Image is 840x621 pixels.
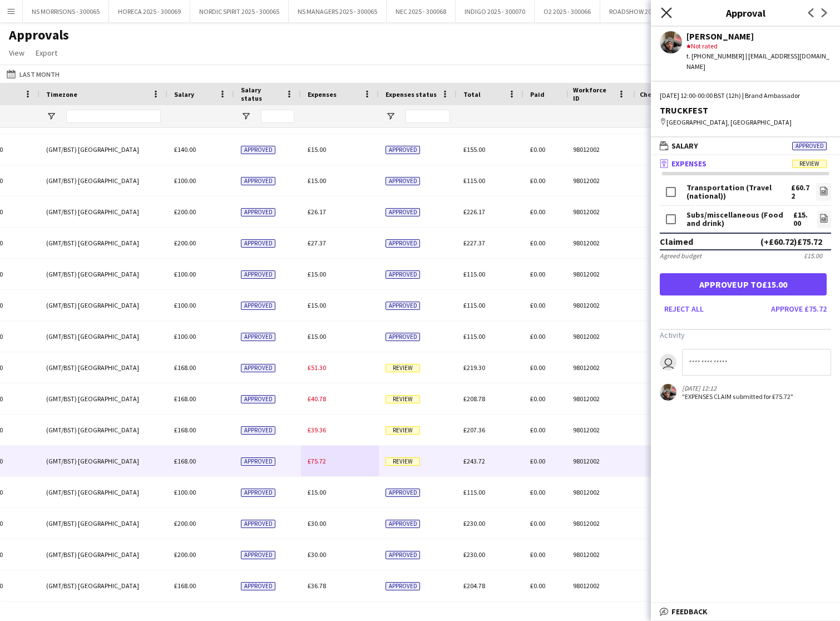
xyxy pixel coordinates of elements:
span: £0.00 [530,270,545,278]
span: £200.00 [174,550,196,559]
mat-expansion-panel-header: Feedback [651,603,840,620]
button: NORDIC SPIRIT 2025 - 300065 [190,1,289,22]
span: Approved [241,426,275,435]
span: £140.00 [174,145,196,154]
div: 98012002 [566,228,633,258]
span: Approved [241,177,275,185]
div: 98012002 [566,290,633,321]
span: Salary [174,90,194,98]
span: £15.00 [308,270,326,278]
span: Approved [241,489,275,497]
button: Open Filter Menu [241,111,251,121]
span: Approved [241,520,275,528]
div: (GMT/BST) [GEOGRAPHIC_DATA] [39,570,167,601]
span: £0.00 [530,363,545,372]
span: Approved [386,302,420,310]
div: (GMT/BST) [GEOGRAPHIC_DATA] [39,446,167,476]
span: £207.36 [463,426,485,434]
div: (GMT/BST) [GEOGRAPHIC_DATA] [39,165,167,196]
button: NS MORRISONS - 300065 [23,1,109,22]
button: Open Filter Menu [46,111,56,121]
span: Approved [241,146,275,154]
div: (GMT/BST) [GEOGRAPHIC_DATA] [39,228,167,258]
span: £15.00 [308,301,326,309]
span: Timezone [46,90,77,98]
span: £26.17 [308,208,326,216]
span: Feedback [671,607,708,617]
span: £200.00 [174,239,196,247]
app-user-avatar: Fayyad Garuba [660,384,676,401]
span: Approved [241,395,275,403]
div: (GMT/BST) [GEOGRAPHIC_DATA] [39,196,167,227]
span: £155.00 [463,145,485,154]
span: £30.00 [308,550,326,559]
span: £168.00 [174,363,196,372]
div: 98012002 [566,165,633,196]
span: £227.37 [463,239,485,247]
h3: Approval [651,6,840,20]
div: Transportation (Travel (national)) [686,184,791,200]
span: Approved [241,364,275,372]
div: 98012002 [566,570,633,601]
span: £27.37 [308,239,326,247]
span: £115.00 [463,301,485,309]
span: Salary status [241,86,281,102]
span: Expenses [308,90,337,98]
div: (GMT/BST) [GEOGRAPHIC_DATA] [39,134,167,165]
div: 98012002 [566,352,633,383]
span: Paid [530,90,545,98]
div: 98012002 [566,446,633,476]
span: £219.30 [463,363,485,372]
span: £200.00 [174,208,196,216]
div: (GMT/BST) [GEOGRAPHIC_DATA] [39,352,167,383]
span: £40.78 [308,395,326,403]
button: INDIGO 2025 - 300070 [456,1,535,22]
span: £115.00 [463,488,485,496]
div: "EXPENSES CLAIM submitted for £75.72" [682,392,793,401]
span: £75.72 [308,457,326,465]
div: (GMT/BST) [GEOGRAPHIC_DATA] [39,415,167,445]
div: (GMT/BST) [GEOGRAPHIC_DATA] [39,259,167,289]
button: NEC 2025 - 300068 [387,1,456,22]
div: [DATE] 12:12 [682,384,793,392]
div: (GMT/BST) [GEOGRAPHIC_DATA] [39,321,167,352]
span: Approved [241,208,275,216]
div: (GMT/BST) [GEOGRAPHIC_DATA] [39,383,167,414]
div: 98012002 [566,259,633,289]
span: £100.00 [174,176,196,185]
span: Approved [386,146,420,154]
div: 98012002 [566,383,633,414]
span: £0.00 [530,488,545,496]
span: Approved [386,208,420,216]
span: Review [386,426,420,435]
span: Approved [241,302,275,310]
span: £100.00 [174,332,196,341]
span: £0.00 [530,519,545,528]
div: [GEOGRAPHIC_DATA], [GEOGRAPHIC_DATA] [660,117,831,127]
span: Review [386,457,420,466]
button: Open Filter Menu [386,111,396,121]
span: £0.00 [530,145,545,154]
span: £30.00 [308,519,326,528]
span: Approved [386,582,420,590]
div: 98012002 [566,415,633,445]
div: 98012002 [566,539,633,570]
span: £226.17 [463,208,485,216]
div: (GMT/BST) [GEOGRAPHIC_DATA] [39,477,167,507]
span: £15.00 [308,176,326,185]
span: £243.72 [463,457,485,465]
span: Approved [241,582,275,590]
div: (GMT/BST) [GEOGRAPHIC_DATA] [39,539,167,570]
span: £39.36 [308,426,326,434]
span: £0.00 [530,395,545,403]
span: Approved [792,142,827,150]
div: Subs/miscellaneous (Food and drink) [686,211,793,228]
span: Approved [241,551,275,559]
span: £115.00 [463,176,485,185]
div: Not rated [686,41,831,51]
div: [PERSON_NAME] [686,31,831,41]
button: HORECA 2025 - 300069 [109,1,190,22]
span: £115.00 [463,270,485,278]
button: Last Month [4,67,62,81]
button: O2 2025 - 300066 [535,1,600,22]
